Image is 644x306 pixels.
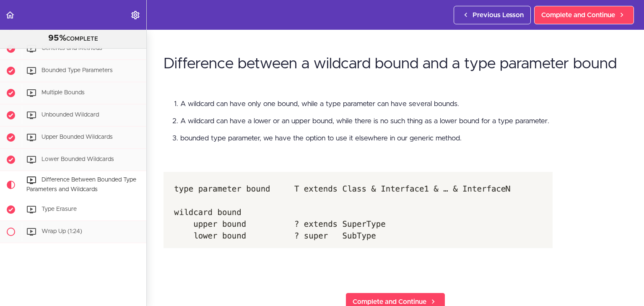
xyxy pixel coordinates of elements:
[42,228,82,234] span: Wrap Up (1:24)
[26,177,136,192] span: Difference Between Bounded Type Parameters and Wildcards
[534,6,634,24] a: Complete and Continue
[180,116,627,127] li: A wildcard can have a lower or an upper bound, while there is no such thing as a lower bound for ...
[42,112,99,118] span: Unbounded Wildcard
[5,10,15,20] svg: Back to course curriculum
[541,10,615,20] span: Complete and Continue
[180,133,627,144] li: bounded type parameter, we have the option to use it elsewhere in our generic method.
[164,172,553,248] img: bRneBbF3SHWzLlqT18eg_Screenshot+2020-11-14+at+15.03.04.png
[42,90,85,96] span: Multiple Bounds
[42,67,113,73] span: Bounded Type Parameters
[454,6,531,24] a: Previous Lesson
[164,56,627,73] h1: Difference between a wildcard bound and a type parameter bound
[48,34,66,42] span: 95%
[130,10,140,20] svg: Settings Menu
[42,206,77,212] span: Type Erasure
[10,33,136,44] div: COMPLETE
[473,10,524,20] span: Previous Lesson
[180,99,627,109] li: A wildcard can have only one bound, while a type parameter can have several bounds.
[42,156,114,162] span: Lower Bounded Wildcards
[42,134,113,140] span: Upper Bounded Wildcards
